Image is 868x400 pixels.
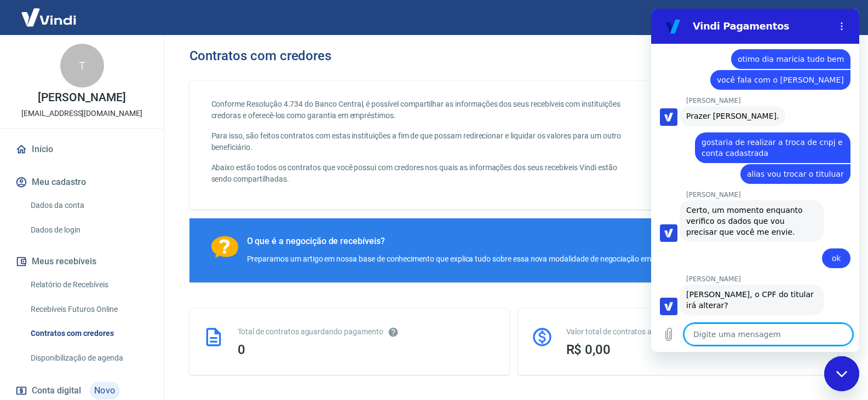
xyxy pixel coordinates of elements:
[26,274,151,296] a: Relatório de Recebíveis
[238,342,496,357] div: 0
[13,250,151,274] button: Meus recebíveis
[26,219,151,241] a: Dados de login
[13,1,84,34] img: Vindi
[566,326,825,338] div: Valor total de contratos aguardando pagamento
[211,98,635,121] p: Conforme Resolução 4.734 do Banco Central, é possível compartilhar as informações dos seus recebí...
[824,356,859,391] iframe: Botão para abrir a janela de mensagens, conversa em andamento
[566,342,611,357] span: R$ 0,00
[26,347,151,369] a: Disponibilização de agenda
[815,8,855,28] button: Sair
[651,9,859,352] iframe: Janela de mensagens
[211,236,238,258] img: Ícone com um ponto de interrogação.
[13,137,151,161] a: Início
[388,327,399,338] svg: Esses contratos não se referem à Vindi, mas sim a outras instituições.
[211,162,635,185] p: Abaixo estão todos os contratos que você possui com credores nos quais as informações dos seus re...
[211,130,635,153] p: Para isso, são feitos contratos com estas instituições a fim de que possam redirecionar e liquida...
[238,326,496,338] div: Total de contratos aguardando pagamento
[26,298,151,321] a: Recebíveis Futuros Online
[26,322,151,345] a: Contratos com credores
[247,253,699,265] div: Preparamos um artigo em nossa base de conhecimento que explica tudo sobre essa nova modalidade de...
[189,48,332,63] h3: Contratos com credores
[21,108,142,119] p: [EMAIL_ADDRESS][DOMAIN_NAME]
[60,44,104,88] div: T
[247,236,699,247] div: O que é a negocição de recebíveis?
[90,382,120,399] span: Novo
[13,170,151,194] button: Meu cadastro
[32,383,81,398] span: Conta digital
[26,194,151,217] a: Dados da conta
[38,92,125,103] p: [PERSON_NAME]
